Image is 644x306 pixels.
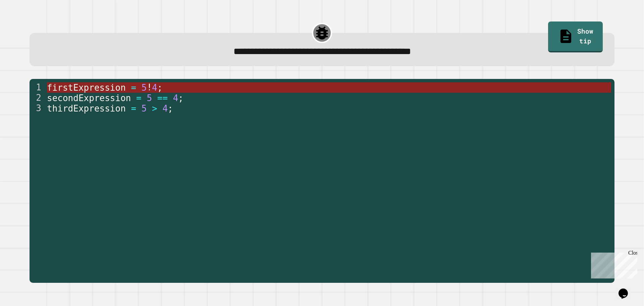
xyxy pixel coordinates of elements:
[131,83,136,93] span: =
[47,103,126,114] span: thirdExpression
[168,103,173,114] span: ;
[157,93,167,103] span: ==
[131,103,136,114] span: =
[147,93,152,103] span: 5
[47,83,126,93] span: firstExpression
[152,83,157,93] span: 4
[141,83,147,93] span: 5
[47,93,131,103] span: secondExpression
[548,21,603,52] a: Show tip
[136,93,142,103] span: =
[616,279,637,299] iframe: chat widget
[141,103,147,114] span: 5
[3,3,46,43] div: Chat with us now!Close
[30,93,46,103] div: 2
[178,93,183,103] span: ;
[152,103,157,114] span: >
[30,103,46,114] div: 3
[162,103,168,114] span: 4
[157,83,162,93] span: ;
[30,82,46,93] div: 1
[173,93,178,103] span: 4
[588,250,637,278] iframe: chat widget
